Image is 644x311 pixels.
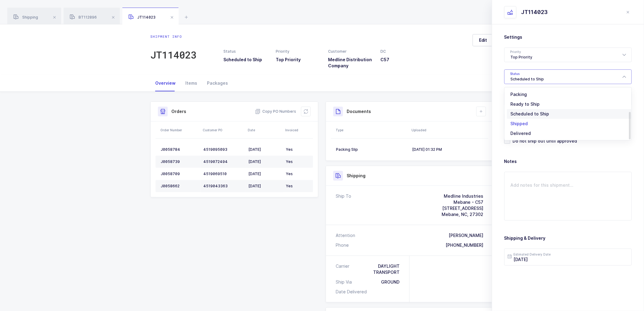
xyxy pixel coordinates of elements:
[449,232,483,239] div: [PERSON_NAME]
[442,199,483,205] div: Mebane - C57
[160,128,199,133] div: Order Number
[347,108,371,115] h3: Documents
[412,147,483,152] div: [DATE] 01:32 PM
[411,128,487,133] div: Uploaded
[70,15,97,19] span: BT112896
[161,147,198,152] div: J0058784
[336,289,369,295] div: Date Delivered
[286,171,293,176] span: Yes
[521,9,548,16] div: JT114023
[442,205,483,211] div: [STREET_ADDRESS]
[446,242,483,248] div: [PHONE_NUMBER]
[171,108,186,115] h3: Orders
[285,128,311,133] div: Invoiced
[128,15,156,19] span: JT114023
[347,173,366,179] h3: Shipping
[328,49,373,54] div: Customer
[150,34,197,39] div: Shipment info
[161,159,198,164] div: J0058739
[180,75,202,91] div: Items
[223,57,268,63] h3: Scheduled to Ship
[161,171,198,176] div: J0058709
[202,75,233,91] div: Packages
[203,159,243,164] div: 4519072494
[625,9,632,16] button: close drawer
[381,279,400,285] div: GROUND
[336,147,407,152] div: Packing Slip
[286,184,293,188] span: Yes
[381,49,426,54] div: DC
[336,128,408,133] div: Type
[511,101,540,107] span: Ready to Ship
[223,49,268,54] div: Status
[352,263,400,275] div: DAYLIGHT TRANSPORT
[336,279,354,285] div: Ship Via
[442,193,483,199] div: Medline Industries
[161,184,198,189] div: J0058662
[511,111,549,116] span: Scheduled to Ship
[336,193,351,217] div: Ship To
[336,263,352,275] div: Carrier
[511,121,528,126] span: Shipped
[276,49,321,54] div: Priority
[276,57,321,63] h3: Top Priority
[511,131,531,136] span: Delivered
[511,92,527,97] span: Packing
[203,184,243,189] div: 4519043363
[336,242,349,248] div: Phone
[336,232,355,239] div: Attention
[504,235,632,241] h3: Shipping & Delivery
[248,171,281,176] div: [DATE]
[255,108,296,115] button: Copy PO Numbers
[504,158,632,164] h3: Notes
[473,34,494,46] button: Edit
[510,138,577,144] span: Do not ship out until approved
[479,37,487,43] span: Edit
[248,128,282,133] div: Date
[442,212,483,217] span: Mebane, NC, 27302
[248,147,281,152] div: [DATE]
[13,15,38,19] span: Shipping
[203,171,243,176] div: 4519069510
[203,147,243,152] div: 4519095093
[286,159,293,164] span: Yes
[504,34,632,40] h3: Settings
[328,57,373,69] h3: Medline Distribution Company
[203,128,244,133] div: Customer PO
[150,75,180,91] div: Overview
[248,184,281,189] div: [DATE]
[381,57,426,63] h3: C57
[286,147,293,152] span: Yes
[248,159,281,164] div: [DATE]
